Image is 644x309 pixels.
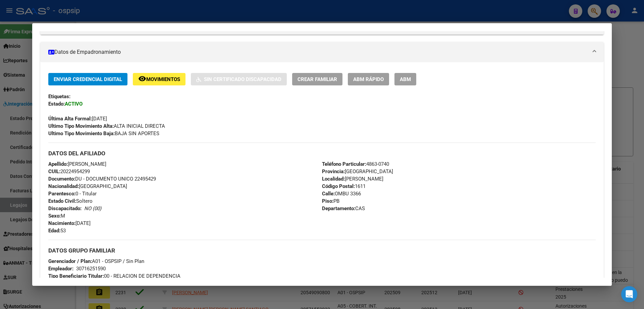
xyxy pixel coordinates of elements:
button: Crear Familiar [292,73,342,85]
span: BAJA SIN APORTES [48,130,159,137]
span: Soltero [48,198,93,204]
span: [GEOGRAPHIC_DATA] [48,183,127,189]
span: ABM Rápido [353,76,384,82]
span: 0 - Titular [48,191,97,197]
strong: Empleador: [48,266,73,272]
button: Sin Certificado Discapacidad [191,73,287,85]
strong: Tipo Beneficiario Titular: [48,273,104,279]
span: [PERSON_NAME] [322,176,383,182]
span: 53 [48,228,66,234]
strong: Piso: [322,198,333,204]
strong: Nacionalidad: [48,183,79,189]
span: ABM [400,76,411,82]
strong: Estado: [48,101,65,107]
span: [PERSON_NAME] [48,161,106,167]
strong: Documento: [48,176,75,182]
span: ALTA INICIAL DIRECTA [48,123,165,129]
strong: Ultimo Tipo Movimiento Baja: [48,130,115,137]
strong: Edad: [48,228,60,234]
span: 20224954299 [48,168,90,175]
button: ABM Rápido [348,73,389,85]
div: Open Intercom Messenger [621,286,637,302]
strong: Localidad: [322,176,345,182]
span: Crear Familiar [298,76,337,82]
mat-panel-title: Datos de Empadronamiento [48,48,588,56]
strong: Estado Civil: [48,198,76,204]
strong: Calle: [322,191,335,197]
strong: Gerenciador / Plan: [48,258,92,264]
strong: CUIL: [48,168,60,175]
strong: Código Postal: [322,183,355,189]
span: DU - DOCUMENTO UNICO 22495429 [48,176,156,182]
span: M [48,213,65,219]
span: CAS [322,205,365,211]
span: 1611 [322,183,366,189]
span: [DATE] [48,220,91,226]
strong: Última Alta Formal: [48,116,92,122]
button: Enviar Credencial Digital [48,73,127,85]
strong: Departamento: [322,205,355,211]
strong: Parentesco: [48,191,75,197]
button: Movimientos [133,73,185,85]
strong: Teléfono Particular: [322,161,366,167]
span: A01 - OSPSIP / Sin Plan [48,258,144,264]
span: OMBU 3366 [322,191,361,197]
strong: Provincia: [322,168,345,175]
strong: Ultimo Tipo Movimiento Alta: [48,123,114,129]
span: PB [322,198,339,204]
strong: Nacimiento: [48,220,75,226]
h3: DATOS DEL AFILIADO [48,150,596,157]
button: ABM [394,73,416,85]
mat-icon: remove_red_eye [138,75,146,83]
i: NO (00) [84,205,101,211]
mat-expansion-panel-header: Datos de Empadronamiento [40,42,604,62]
strong: Discapacitado: [48,205,82,211]
strong: Etiquetas: [48,93,70,100]
span: Movimientos [146,76,180,82]
div: 30716251590 [76,265,106,272]
h3: DATOS GRUPO FAMILIAR [48,247,596,254]
span: Sin Certificado Discapacidad [204,76,281,82]
strong: Apellido: [48,161,68,167]
span: [DATE] [48,116,107,122]
span: [GEOGRAPHIC_DATA] [322,168,393,175]
span: 00 - RELACION DE DEPENDENCIA [48,273,180,279]
span: Enviar Credencial Digital [54,76,122,82]
span: 4863-0740 [322,161,389,167]
strong: ACTIVO [65,101,83,107]
strong: Sexo: [48,213,61,219]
